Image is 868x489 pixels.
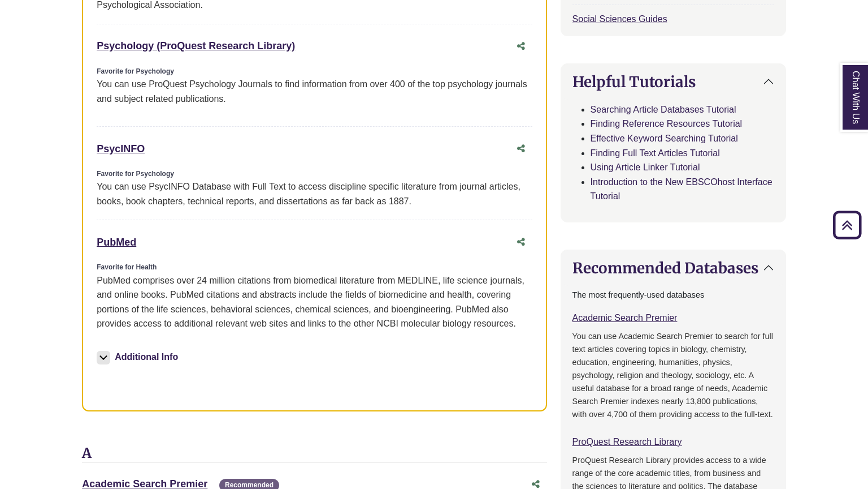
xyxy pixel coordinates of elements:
[97,77,532,106] p: You can use ProQuest Psychology Journals to find information from over 400 of the top psychology ...
[572,437,682,447] a: ProQuest Research Library
[97,143,145,155] a: PsycINFO
[561,250,785,286] button: Recommended Databases
[97,40,295,52] a: Psychology (ProQuest Research Library)
[572,14,667,24] a: Social Sciences Guides
[97,262,532,273] div: Favorite for Health
[591,105,736,114] a: Searching Article Databases Tutorial
[97,179,532,208] div: You can use PsycINFO Database with Full Text to access discipline specific literature from journa...
[572,289,774,302] p: The most frequently-used databases
[97,169,532,179] div: Favorite for Psychology
[591,148,720,158] a: Finding Full Text Articles Tutorial
[97,237,136,248] a: PubMed
[591,162,700,172] a: Using Article Linker Tutorial
[572,330,774,421] p: You can use Academic Search Premier to search for full text articles covering topics in biology, ...
[82,445,546,462] h3: A
[510,138,532,160] button: Share this database
[97,273,532,331] p: PubMed comprises over 24 million citations from biomedical literature from MEDLINE, life science ...
[591,119,743,128] a: Finding Reference Resources Tutorial
[510,231,532,253] button: Share this database
[591,177,772,201] a: Introduction to the New EBSCOhost Interface Tutorial
[510,36,532,57] button: Share this database
[829,217,865,233] a: Back to Top
[561,64,785,100] button: Helpful Tutorials
[591,134,738,143] a: Effective Keyword Searching Tutorial
[572,313,678,323] a: Academic Search Premier
[97,66,532,77] div: Favorite for Psychology
[97,349,181,365] button: Additional Info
